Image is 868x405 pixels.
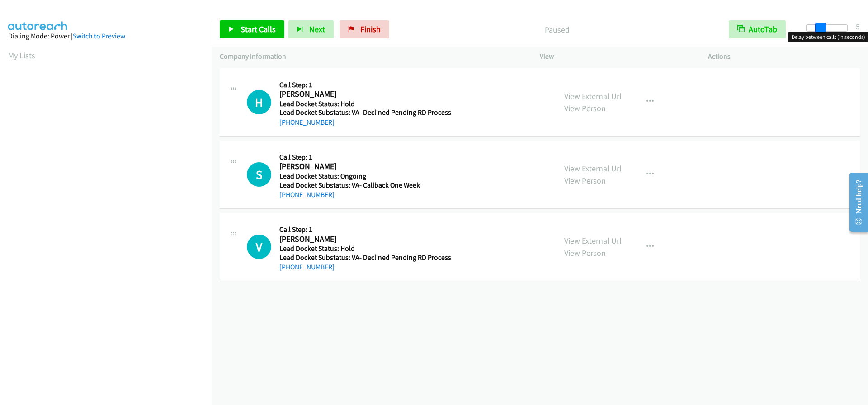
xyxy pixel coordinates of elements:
p: Company Information [220,51,524,62]
a: View Person [564,248,606,258]
div: The call is yet to be attempted [247,235,271,259]
span: Finish [360,24,381,34]
div: 5 [856,20,860,33]
a: [PHONE_NUMBER] [279,118,335,127]
iframe: Resource Center [842,166,868,238]
a: Finish [340,20,389,38]
a: [PHONE_NUMBER] [279,190,335,199]
h5: Lead Docket Status: Ongoing [279,172,447,181]
h5: Lead Docket Status: Hold [279,99,451,108]
a: View External Url [564,163,622,174]
span: Next [309,24,325,34]
h1: V [247,235,271,259]
a: Switch to Preview [73,32,125,40]
p: Actions [708,51,860,62]
h2: [PERSON_NAME] [279,234,447,245]
a: Start Calls [220,20,284,38]
h5: Lead Docket Substatus: VA- Declined Pending RD Process [279,108,451,117]
h5: Call Step: 1 [279,80,451,89]
p: View [540,51,692,62]
h1: H [247,90,271,114]
button: Next [288,20,334,38]
a: View Person [564,103,606,113]
h2: [PERSON_NAME] [279,161,447,172]
div: The call is yet to be attempted [247,90,271,114]
h5: Call Step: 1 [279,225,451,234]
a: [PHONE_NUMBER] [279,263,335,271]
a: View External Url [564,235,622,246]
h5: Lead Docket Substatus: VA- Declined Pending RD Process [279,253,451,262]
a: View External Url [564,91,622,101]
a: My Lists [8,50,35,61]
p: Paused [401,24,712,36]
div: The call is yet to be attempted [247,162,271,187]
h2: [PERSON_NAME] [279,89,447,99]
h5: Call Step: 1 [279,153,447,162]
span: Start Calls [241,24,276,34]
h5: Lead Docket Status: Hold [279,244,451,253]
h1: S [247,162,271,187]
h5: Lead Docket Substatus: VA- Callback One Week [279,181,447,190]
a: View Person [564,175,606,186]
button: AutoTab [729,20,786,38]
div: Dialing Mode: Power | [8,31,203,42]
